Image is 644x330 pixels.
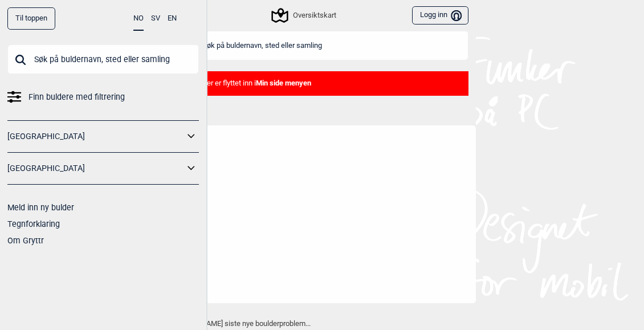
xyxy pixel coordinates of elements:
a: Finn buldere med filtrering [7,89,199,105]
a: [GEOGRAPHIC_DATA] [7,128,184,145]
a: Tegnforklaring [7,219,60,229]
input: Søk på buldernavn, sted eller samling [176,31,468,60]
button: NO [133,7,144,31]
button: SV [151,7,160,30]
div: Snarveier er flyttet inn i [176,71,468,96]
b: Min side menyen [256,79,311,87]
span: Finn buldere med filtrering [28,89,125,105]
button: Logg inn [412,6,468,25]
div: Oversiktskart [273,9,336,22]
p: [PERSON_NAME] siste nye boulderproblem... [168,318,476,329]
a: [GEOGRAPHIC_DATA] [7,160,184,177]
button: EN [168,7,177,30]
input: Søk på buldernavn, sted eller samling [7,44,199,74]
a: Om Gryttr [7,236,44,245]
div: Til toppen [7,7,55,30]
a: Meld inn ny bulder [7,203,74,212]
